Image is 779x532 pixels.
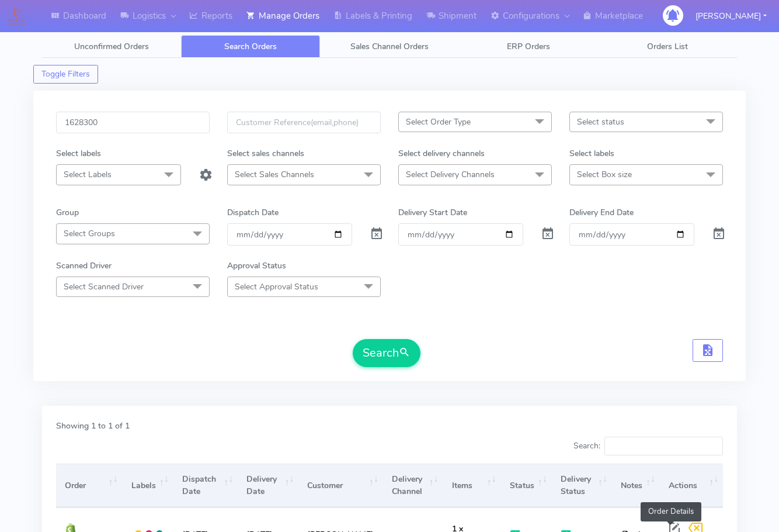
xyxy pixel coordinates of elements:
[64,169,112,180] span: Select Labels
[406,169,495,180] span: Select Delivery Channels
[42,35,737,58] ul: Tabs
[227,206,279,219] label: Dispatch Date
[238,464,298,507] th: Delivery Date: activate to sort column ascending
[56,464,122,507] th: Order: activate to sort column ascending
[56,420,130,432] label: Showing 1 to 1 of 1
[687,4,775,28] button: [PERSON_NAME]
[501,464,552,507] th: Status: activate to sort column ascending
[577,169,632,180] span: Select Box size
[612,464,660,507] th: Notes: activate to sort column ascending
[383,464,443,507] th: Delivery Channel: activate to sort column ascending
[122,464,173,507] th: Labels: activate to sort column ascending
[56,147,101,160] label: Select labels
[56,206,79,219] label: Group
[64,228,115,239] span: Select Groups
[443,464,501,507] th: Items: activate to sort column ascending
[647,41,688,52] span: Orders List
[235,281,318,292] span: Select Approval Status
[227,112,381,133] input: Customer Reference(email,phone)
[56,112,210,133] input: Order Id
[604,437,723,455] input: Search:
[552,464,612,507] th: Delivery Status: activate to sort column ascending
[33,65,98,84] button: Toggle Filters
[224,41,277,52] span: Search Orders
[173,464,238,507] th: Dispatch Date: activate to sort column ascending
[350,41,429,52] span: Sales Channel Orders
[74,41,149,52] span: Unconfirmed Orders
[660,464,723,507] th: Actions: activate to sort column ascending
[235,169,314,180] span: Select Sales Channels
[56,260,112,272] label: Scanned Driver
[577,116,624,127] span: Select status
[507,41,550,52] span: ERP Orders
[298,464,382,507] th: Customer: activate to sort column ascending
[398,147,485,160] label: Select delivery channels
[353,339,420,367] button: Search
[406,116,471,127] span: Select Order Type
[398,206,467,219] label: Delivery Start Date
[569,206,634,219] label: Delivery End Date
[573,437,723,455] label: Search:
[64,281,144,292] span: Select Scanned Driver
[569,147,614,160] label: Select labels
[227,147,304,160] label: Select sales channels
[227,260,286,272] label: Approval Status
